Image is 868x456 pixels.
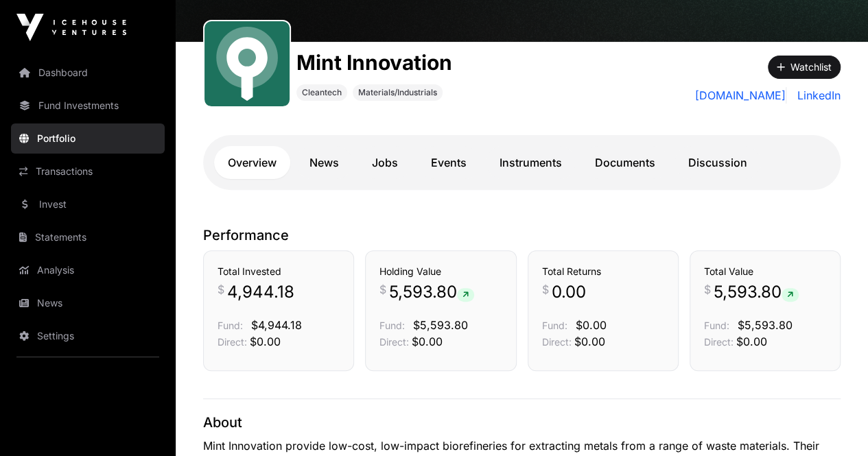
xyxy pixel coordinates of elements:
span: Direct: [218,336,247,348]
a: Statements [11,222,165,252]
span: $ [542,281,549,298]
p: About [203,413,841,432]
span: Fund: [379,320,405,331]
p: Performance [203,226,841,245]
a: Portfolio [11,123,165,154]
a: LinkedIn [792,87,841,104]
a: [DOMAIN_NAME] [695,87,786,104]
img: Icehouse Ventures Logo [16,14,126,41]
a: Invest [11,189,165,219]
span: $0.00 [576,318,607,332]
a: Documents [581,146,669,179]
a: Overview [214,146,290,179]
a: Settings [11,321,165,351]
a: Analysis [11,255,165,285]
a: Fund Investments [11,91,165,121]
span: $5,593.80 [738,318,793,332]
a: Dashboard [11,58,165,88]
span: $0.00 [574,335,605,348]
span: $5,593.80 [413,318,468,332]
a: Discussion [675,146,761,179]
img: Mint.svg [210,27,284,101]
span: $0.00 [250,335,281,348]
h3: Total Invested [218,265,340,278]
span: Fund: [542,320,567,331]
nav: Tabs [214,146,830,179]
span: $ [379,281,386,298]
span: $0.00 [412,335,443,348]
span: 5,593.80 [714,281,799,303]
h3: Total Returns [542,265,664,278]
span: 0.00 [552,281,586,303]
h3: Total Value [704,265,826,278]
span: Direct: [704,336,734,348]
button: Watchlist [768,56,841,79]
span: $ [218,281,224,298]
h1: Mint Innovation [296,50,452,75]
span: $4,944.18 [251,318,302,332]
a: Instruments [486,146,576,179]
a: Events [417,146,480,179]
span: Direct: [542,336,572,348]
span: Cleantech [302,87,342,98]
span: Fund: [218,320,243,331]
a: News [296,146,353,179]
a: Jobs [358,146,412,179]
span: $0.00 [736,335,767,348]
a: News [11,288,165,318]
h3: Holding Value [379,265,502,278]
span: 4,944.18 [227,281,294,303]
span: Materials/Industrials [358,87,437,98]
a: Transactions [11,156,165,187]
span: 5,593.80 [389,281,474,303]
iframe: Chat Widget [799,390,868,456]
span: Fund: [704,320,729,331]
span: Direct: [379,336,409,348]
span: $ [704,281,711,298]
